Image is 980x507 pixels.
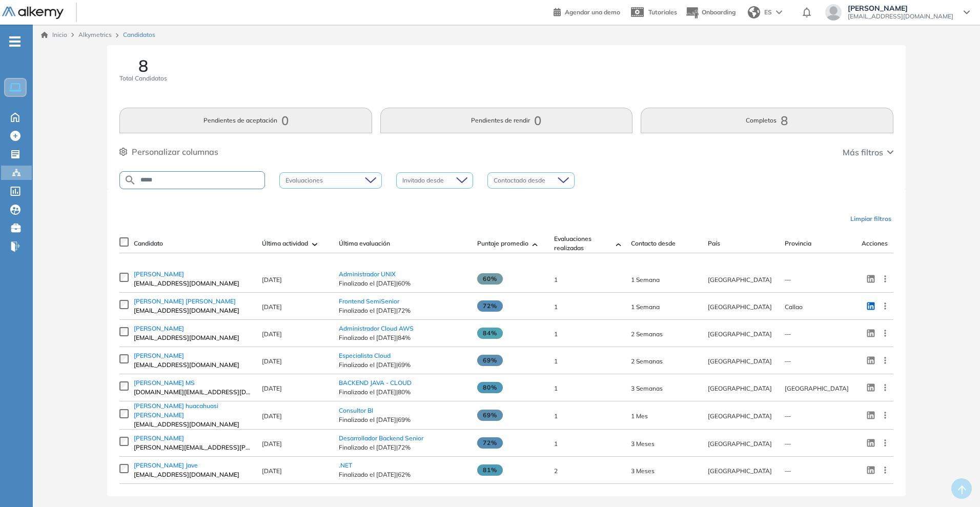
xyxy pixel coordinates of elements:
[631,384,663,392] span: 15-Aug-2025
[134,420,252,429] span: [EMAIL_ADDRESS][DOMAIN_NAME]
[685,2,736,24] button: Onboarding
[339,352,391,359] a: Especialista Cloud
[565,8,620,16] span: Agendar una demo
[339,434,423,442] span: Desarrollador Backend Senior
[134,297,252,306] a: [PERSON_NAME] [PERSON_NAME]
[554,234,611,253] span: Evaluaciones realizadas
[262,239,308,248] span: Última actividad
[262,440,282,448] span: [DATE]
[262,330,282,338] span: [DATE]
[785,303,803,311] span: Callao
[648,8,677,16] span: Tutoriales
[134,351,252,360] a: [PERSON_NAME]
[785,330,791,338] span: —
[134,352,184,359] span: [PERSON_NAME]
[262,276,282,283] span: [DATE]
[134,388,252,397] span: [DOMAIN_NAME][EMAIL_ADDRESS][DOMAIN_NAME]
[134,461,198,469] span: [PERSON_NAME] Jave
[631,412,648,420] span: 23-Jul-2025
[477,437,503,449] span: 72%
[843,146,883,158] span: Más filtros
[533,243,538,246] img: [missing "en.ARROW_ALT" translation]
[616,243,621,246] img: [missing "en.ARROW_ALT" translation]
[123,30,155,39] span: Candidatos
[134,434,252,443] a: [PERSON_NAME]
[134,402,218,419] span: [PERSON_NAME] huacahuasi [PERSON_NAME]
[134,443,252,452] span: [PERSON_NAME][EMAIL_ADDRESS][PERSON_NAME][DOMAIN_NAME]
[380,108,632,133] button: Pendientes de rendir0
[708,276,772,283] span: [GEOGRAPHIC_DATA]
[119,146,218,158] button: Personalizar columnas
[339,325,414,332] a: Administrador Cloud AWS
[785,357,791,365] span: —
[785,440,791,448] span: —
[9,40,21,43] i: -
[41,30,67,39] a: Inicio
[134,325,184,332] span: [PERSON_NAME]
[785,412,791,420] span: —
[134,239,163,248] span: Candidato
[262,467,282,475] span: [DATE]
[554,384,558,392] span: 1
[262,412,282,420] span: [DATE]
[708,239,720,248] span: País
[631,239,676,248] span: Contacto desde
[477,464,503,476] span: 81%
[477,300,503,312] span: 72%
[134,270,252,279] a: [PERSON_NAME]
[776,10,782,14] img: arrow
[708,330,772,338] span: [GEOGRAPHIC_DATA]
[262,303,282,311] span: [DATE]
[339,379,412,387] a: BACKEND JAVA - CLOUD
[554,467,558,475] span: 2
[339,388,467,397] span: Finalizado el [DATE] | 80%
[134,306,252,315] span: [EMAIL_ADDRESS][DOMAIN_NAME]
[124,174,136,187] img: SEARCH_ALT
[846,210,895,228] button: Limpiar filtros
[708,384,772,392] span: [GEOGRAPHIC_DATA]
[848,4,953,12] span: [PERSON_NAME]
[843,146,893,158] button: Más filtros
[134,434,184,442] span: [PERSON_NAME]
[339,279,467,288] span: Finalizado el [DATE] | 60%
[339,470,467,479] span: Finalizado el [DATE] | 62%
[339,333,467,342] span: Finalizado el [DATE] | 84%
[119,108,372,133] button: Pendientes de aceptación0
[554,440,558,448] span: 1
[848,12,953,21] span: [EMAIL_ADDRESS][DOMAIN_NAME]
[477,355,503,366] span: 69%
[134,360,252,370] span: [EMAIL_ADDRESS][DOMAIN_NAME]
[339,306,467,315] span: Finalizado el [DATE] | 72%
[554,330,558,338] span: 1
[554,276,558,283] span: 1
[554,412,558,420] span: 1
[708,412,772,420] span: [GEOGRAPHIC_DATA]
[785,239,811,248] span: Provincia
[477,328,503,339] span: 84%
[339,270,396,278] a: Administrador UNIX
[339,443,467,452] span: Finalizado el [DATE] | 72%
[631,276,660,283] span: 02-Sep-2025
[554,5,620,17] a: Agendar una demo
[785,384,849,392] span: [GEOGRAPHIC_DATA]
[339,297,399,305] a: Frontend SemiSenior
[554,303,558,311] span: 1
[262,357,282,365] span: [DATE]
[339,239,390,248] span: Última evaluación
[2,7,64,19] img: Logo
[134,470,252,479] span: [EMAIL_ADDRESS][DOMAIN_NAME]
[339,415,467,424] span: Finalizado el [DATE] | 69%
[134,270,184,278] span: [PERSON_NAME]
[134,297,236,305] span: [PERSON_NAME] [PERSON_NAME]
[477,382,503,393] span: 80%
[554,357,558,365] span: 1
[339,407,373,414] a: Consultor BI
[477,410,503,421] span: 69%
[748,6,760,18] img: world
[312,243,317,246] img: [missing "en.ARROW_ALT" translation]
[764,8,772,17] span: ES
